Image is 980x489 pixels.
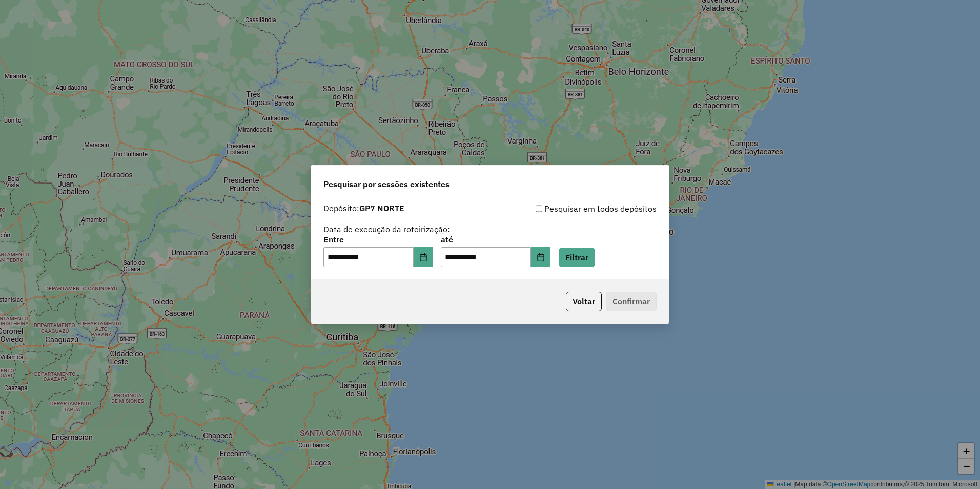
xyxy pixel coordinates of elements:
[323,178,450,190] span: Pesquisar por sessões existentes
[359,203,404,213] strong: GP7 NORTE
[441,233,550,246] label: até
[323,223,450,235] label: Data de execução da roteirização:
[323,202,404,214] label: Depósito:
[531,247,550,268] button: Choose Date
[414,247,433,268] button: Choose Date
[490,202,657,215] div: Pesquisar em todos depósitos
[566,292,602,311] button: Voltar
[323,233,433,246] label: Entre
[559,248,595,267] button: Filtrar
